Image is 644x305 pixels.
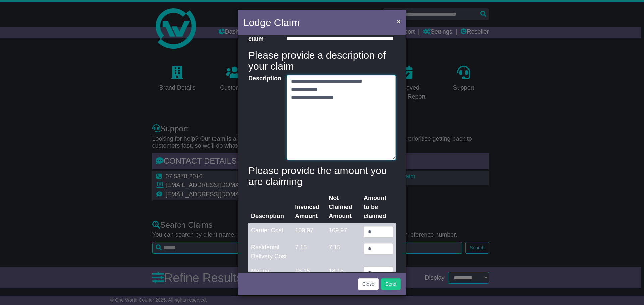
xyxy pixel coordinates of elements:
td: 109.97 [292,223,326,240]
button: Close [358,278,379,290]
td: 18.15 [326,264,361,287]
td: 7.15 [326,240,361,264]
h4: Lodge Claim [243,15,300,30]
td: 109.97 [326,223,361,240]
span: × [397,17,401,25]
th: Invoiced Amount [292,191,326,223]
button: Send [381,278,401,290]
th: Amount to be claimed [361,191,396,223]
th: Not Claimed Amount [326,191,361,223]
td: 7.15 [292,240,326,264]
td: Manual Handling Fee [248,264,292,287]
label: Description [245,75,283,158]
h4: Please provide a description of your claim [248,50,396,72]
td: 18.15 [292,264,326,287]
th: Description [248,191,292,223]
h4: Please provide the amount you are claiming [248,165,396,187]
button: Close [393,14,404,28]
td: Residental Delivery Cost [248,240,292,264]
td: Carrier Cost [248,223,292,240]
